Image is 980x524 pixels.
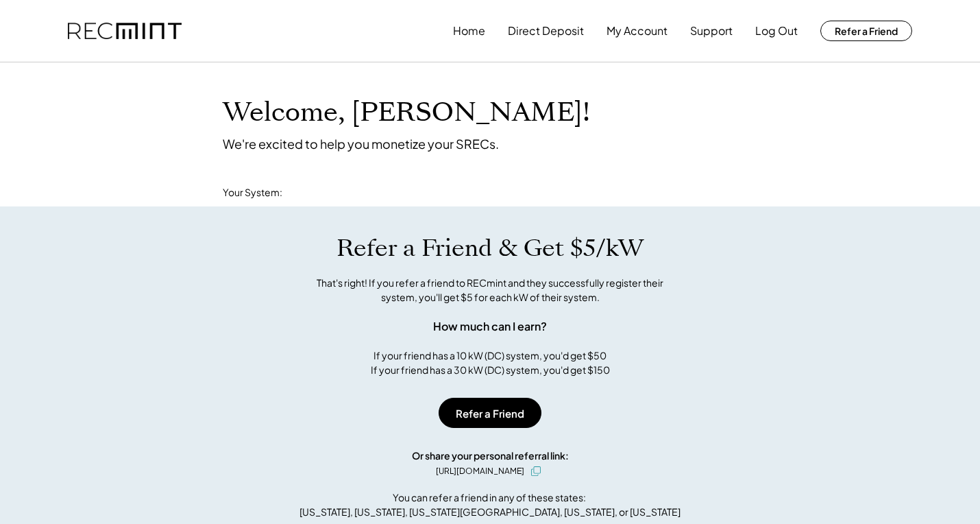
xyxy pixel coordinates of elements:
div: How much can I earn? [433,318,547,335]
button: Refer a Friend [820,21,912,41]
div: You can refer a friend in any of these states: [US_STATE], [US_STATE], [US_STATE][GEOGRAPHIC_DATA... [299,490,681,519]
h1: Welcome, [PERSON_NAME]! [223,97,590,129]
div: Or share your personal referral link: [412,449,569,463]
button: Direct Deposit [508,17,584,45]
button: Refer a Friend [439,398,541,428]
button: My Account [607,17,667,45]
img: recmint-logotype%403x.png [68,23,182,40]
div: We're excited to help you monetize your SRECs. [223,136,499,152]
button: Home [453,17,485,45]
button: Log Out [755,17,798,45]
button: click to copy [528,463,544,479]
div: If your friend has a 10 kW (DC) system, you'd get $50 If your friend has a 30 kW (DC) system, you... [371,348,610,377]
button: Support [690,17,733,45]
div: [URL][DOMAIN_NAME] [436,465,524,477]
div: Your System: [223,186,282,200]
div: That's right! If you refer a friend to RECmint and they successfully register their system, you'l... [302,276,678,305]
h1: Refer a Friend & Get $5/kW [336,234,644,263]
